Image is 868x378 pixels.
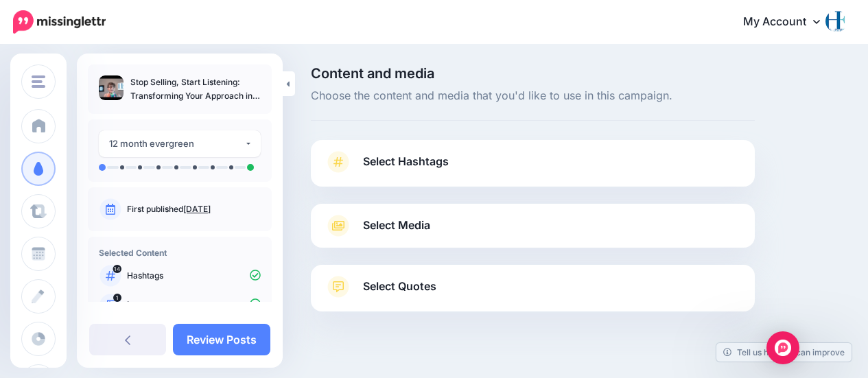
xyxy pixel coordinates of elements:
button: 12 month evergreen [99,130,261,157]
a: Select Hashtags [325,151,741,187]
span: 1 [113,294,121,302]
p: First published [127,203,261,215]
a: Select Media [325,215,741,237]
a: [DATE] [183,204,211,214]
p: Images [127,298,261,311]
span: 14 [113,265,122,273]
img: Missinglettr [13,10,106,34]
span: Select Quotes [363,277,436,296]
img: menu.png [32,75,45,88]
span: Select Hashtags [363,152,449,171]
img: 8d3450a37ea237f1729be5e993f134fb_thumb.jpg [99,75,124,100]
a: Tell us how we can improve [716,343,852,362]
a: My Account [729,5,847,39]
div: Open Intercom Messenger [766,331,799,364]
p: Hashtags [127,270,261,282]
span: Content and media [311,67,755,80]
a: Select Quotes [325,276,741,311]
span: Select Media [363,216,430,235]
div: 12 month evergreen [109,136,244,152]
p: Stop Selling, Start Listening: Transforming Your Approach in Challenging Times [130,75,261,103]
h4: Selected Content [99,248,261,258]
span: Choose the content and media that you'd like to use in this campaign. [311,87,755,105]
